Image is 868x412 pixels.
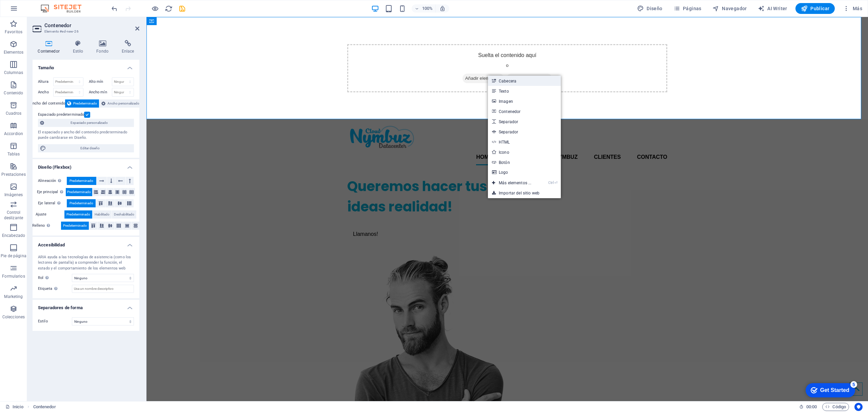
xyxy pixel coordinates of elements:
[488,76,561,86] a: Cabecera
[488,137,561,147] a: HTML
[67,177,96,185] button: Predeterminado
[38,285,72,293] label: Etiqueta
[111,5,118,13] i: Deshacer: Añadir elemento (Ctrl+Z)
[38,319,48,323] span: Estilo
[95,210,110,219] span: Habilitado
[44,29,126,35] h3: Elemento #ed-new-26
[38,177,67,185] label: Alineación
[412,4,436,13] button: 100%
[201,27,521,75] div: Suelta el contenido aquí
[1,172,25,177] p: Prestaciones
[93,210,112,219] button: Habilitado
[488,96,561,106] a: Imagen
[38,90,53,94] label: Ancho
[70,177,93,185] span: Predeterminado
[4,70,23,75] p: Columnas
[360,57,406,66] span: Pegar portapapeles
[39,4,90,13] img: Editor Logo
[67,188,91,196] span: Predeterminado
[33,403,56,411] span: Haz clic para seleccionar y doble clic para editar
[70,199,93,207] span: Predeterminado
[178,5,186,13] i: Guardar (Ctrl+S)
[801,5,830,12] span: Publicar
[33,403,56,411] nav: breadcrumb
[488,127,561,137] a: Separador
[20,7,49,14] div: Get Started
[89,80,112,83] label: Alto mín
[1,253,26,259] p: Pie de página
[50,1,57,8] div: 5
[634,3,665,14] button: Diseño
[38,111,84,119] label: Espaciado predeterminado
[33,159,139,171] h4: Diseño (Flexbox)
[114,210,134,219] span: Deshabilitado
[811,404,812,409] span: :
[637,5,663,12] span: Diseño
[806,403,817,411] span: 00 00
[110,4,118,13] button: undo
[112,210,136,219] button: Deshabilitado
[822,403,849,411] button: Código
[38,255,134,271] div: ARIA ayuda a las tecnologías de asistencia (como los lectores de pantalla) a comprender la funció...
[316,57,357,66] span: Añadir elementos
[48,144,132,152] span: Editar diseño
[66,188,92,196] button: Predeterminado
[4,131,23,136] p: Accordion
[72,285,134,293] input: Usa un nombre descriptivo
[712,5,747,12] span: Navegador
[4,50,23,55] p: Elementos
[63,222,87,230] span: Predeterminado
[65,99,99,108] button: Predeterminado
[2,314,25,320] p: Colecciones
[33,60,139,72] h4: Tamaño
[5,3,55,18] div: Get Started 5 items remaining, 0% complete
[33,300,139,312] h4: Separadores de forma
[673,5,702,12] span: Páginas
[548,181,554,185] i: Ctrl
[439,5,446,12] i: Al redimensionar, ajustar el nivel de zoom automáticamente para ajustarse al dispositivo elegido.
[64,210,92,219] button: Predeterminado
[7,151,20,157] p: Tablas
[46,119,132,127] span: Espaciado personalizado
[33,237,139,249] h4: Accesibilidad
[61,222,89,230] button: Predeterminado
[4,192,23,198] p: Imágenes
[33,40,67,54] h4: Contenedor
[38,130,134,141] div: El espaciado y ancho del contenido predeterminado puede cambiarse en Diseño.
[89,90,112,94] label: Ancho mín
[2,274,25,279] p: Formularios
[164,4,173,13] button: reload
[488,116,561,127] a: Separador
[488,157,561,167] a: Botón
[843,5,862,12] span: Más
[671,3,704,14] button: Páginas
[38,80,53,83] label: Altura
[488,188,561,198] a: Importar del sitio web
[488,147,561,157] a: Icono
[854,403,863,411] button: Usercentrics
[107,99,139,108] span: Ancho personalizado
[165,5,173,13] i: Volver a cargar página
[710,3,750,14] button: Navegador
[178,4,186,13] button: save
[37,188,66,196] label: Eje principal
[32,222,61,230] label: Relleno
[38,119,134,127] button: Espaciado personalizado
[116,40,139,54] h4: Enlace
[5,403,23,411] a: Haz clic para cancelar la selección y doble clic para abrir páginas
[38,144,134,152] button: Editar diseño
[151,4,159,13] button: Haz clic para salir del modo de previsualización y seguir editando
[758,5,787,12] span: AI Writer
[840,3,865,14] button: Más
[38,199,67,207] label: Eje lateral
[4,90,23,96] p: Contenido
[488,86,561,96] a: Texto
[554,181,557,185] i: ⏎
[422,4,433,13] h6: 100%
[488,178,535,188] a: Ctrl⏎Más elementos ...
[488,106,561,116] a: Contenedor
[755,3,790,14] button: AI Writer
[91,40,117,54] h4: Fondo
[38,274,51,282] span: Rol
[67,199,96,207] button: Predeterminado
